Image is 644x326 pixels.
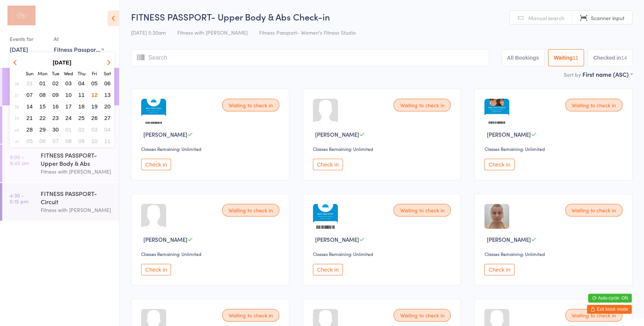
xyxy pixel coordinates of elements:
[37,78,49,88] button: 01
[41,167,113,176] div: Fitness with [PERSON_NAME]
[78,80,85,86] span: 04
[2,183,119,221] a: 4:30 -5:15 pmFITNESS PASSPORT- CircuitFitness with [PERSON_NAME]
[24,90,35,100] button: 07
[76,90,87,100] button: 11
[131,49,489,66] input: Search
[65,115,72,121] span: 24
[37,101,49,111] button: 15
[484,99,509,124] img: image1741738383.png
[27,92,33,98] span: 07
[104,138,111,144] span: 11
[10,45,28,53] a: [DATE]
[37,113,49,123] button: 22
[50,124,61,134] button: 30
[76,124,87,134] button: 02
[40,103,46,110] span: 15
[40,115,46,121] span: 22
[2,106,119,144] a: 6:30 -7:15 amFITNESS PASSPORT- Upper Body & AbsFitness with [PERSON_NAME]
[27,138,33,144] span: 05
[143,235,187,243] span: [PERSON_NAME]
[14,127,19,133] em: 40
[52,92,59,98] span: 09
[548,49,584,66] button: Waiting11
[63,101,74,111] button: 17
[64,70,73,76] small: Wednesday
[65,138,72,144] span: 08
[91,92,98,98] span: 12
[2,145,119,182] a: 9:00 -9:45 amFITNESS PASSPORT- Upper Body & AbsFitness with [PERSON_NAME]
[40,80,46,86] span: 01
[486,130,531,138] span: [PERSON_NAME]
[89,136,100,146] button: 10
[141,159,171,170] button: Check in
[7,6,35,25] img: Fitness with Zoe
[52,126,59,133] span: 30
[2,68,119,105] a: 5:30 -6:15 amFITNESS PASSPORT- Upper Body & AbsFitness with [PERSON_NAME]
[564,71,581,78] label: Sort by
[484,251,625,257] div: Classes Remaining: Unlimited
[52,103,59,110] span: 16
[76,78,87,88] button: 04
[63,113,74,123] button: 24
[91,80,98,86] span: 05
[393,309,451,322] div: Waiting to check in
[131,29,166,36] span: [DATE] 5:30am
[313,159,343,170] button: Check in
[102,136,113,146] button: 11
[222,204,279,216] div: Waiting to check in
[37,124,49,134] button: 29
[78,92,85,98] span: 11
[78,126,85,133] span: 02
[76,113,87,123] button: 25
[14,104,19,110] em: 38
[104,70,111,76] small: Saturday
[102,124,113,134] button: 04
[27,80,33,86] span: 31
[222,99,279,111] div: Waiting to check in
[27,103,33,110] span: 14
[102,78,113,88] button: 06
[76,136,87,146] button: 09
[63,136,74,146] button: 08
[24,101,35,111] button: 14
[104,92,111,98] span: 13
[63,78,74,88] button: 03
[50,113,61,123] button: 23
[484,146,625,152] div: Classes Remaining: Unlimited
[65,92,72,98] span: 10
[393,99,451,111] div: Waiting to check in
[104,115,111,121] span: 27
[89,78,100,88] button: 05
[78,70,85,76] small: Thursday
[91,126,98,133] span: 03
[621,55,627,61] div: 14
[52,115,59,121] span: 23
[102,113,113,123] button: 27
[315,235,359,243] span: [PERSON_NAME]
[52,70,59,76] small: Tuesday
[41,189,113,206] div: FITNESS PASSPORT- Circuit
[15,138,18,144] em: 41
[14,115,19,121] em: 39
[591,14,625,22] span: Scanner input
[24,78,35,88] button: 31
[565,204,622,216] div: Waiting to check in
[37,90,49,100] button: 08
[89,124,100,134] button: 03
[10,192,28,204] time: 4:30 - 5:15 pm
[313,146,453,152] div: Classes Remaining: Unlimited
[141,99,166,124] img: image1748340501.png
[501,49,545,66] button: All Bookings
[52,80,59,86] span: 02
[78,103,85,110] span: 18
[91,138,98,144] span: 10
[65,126,72,133] span: 01
[65,103,72,110] span: 17
[313,204,338,229] img: image1738148763.png
[259,29,356,36] span: Fitness Passport- Women's Fitness Studio
[10,33,46,45] div: Events for
[52,138,59,144] span: 07
[222,309,279,322] div: Waiting to check in
[54,45,104,53] div: Fitness Passport- Women's Fitness Studio
[141,264,171,275] button: Check in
